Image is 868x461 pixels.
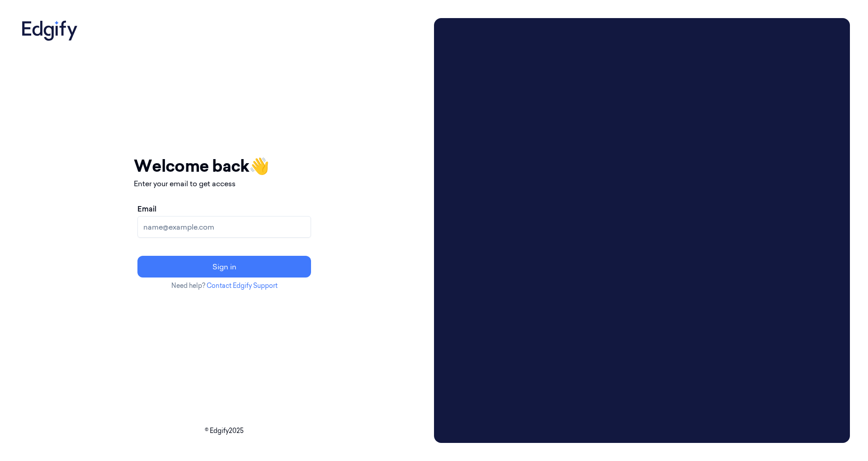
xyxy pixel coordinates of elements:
button: Sign in [137,256,311,278]
label: Email [137,203,156,214]
p: Enter your email to get access [134,178,315,189]
input: name@example.com [137,216,311,238]
p: Need help? [134,281,315,291]
a: Contact Edgify Support [207,282,278,290]
p: © Edgify 2025 [18,426,430,436]
h1: Welcome back 👋 [134,154,315,178]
